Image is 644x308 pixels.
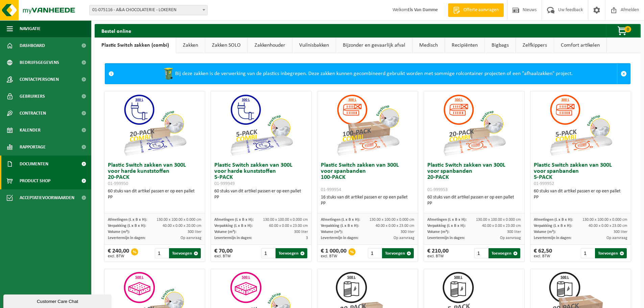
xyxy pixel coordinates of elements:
span: Verpakking (L x B x H): [427,224,466,228]
div: 60 stuks van dit artikel passen er op een pallet [534,188,627,200]
h3: Plastic Switch zakken van 300L voor spanbanden 100-PACK [321,162,414,193]
span: Levertermijn in dagen: [534,236,571,240]
span: 300 liter [507,230,521,234]
span: Offerte aanvragen [462,7,500,14]
button: 0 [606,24,640,38]
h3: Plastic Switch zakken van 300L voor spanbanden 20-PACK [427,162,521,193]
h3: Plastic Switch zakken van 300L voor harde kunststoffen 20-PACK [108,162,201,187]
span: 3 [306,236,308,240]
span: Levertermijn in dagen: [214,236,252,240]
span: Afmetingen (L x B x H): [321,218,360,222]
h3: Plastic Switch zakken van 300L voor spanbanden 5-PACK [534,162,627,187]
span: Op aanvraag [181,236,201,240]
div: PP [427,200,521,207]
span: 01-999952 [534,181,554,186]
span: Op aanvraag [606,236,627,240]
span: 130.00 x 100.00 x 0.000 cm [582,218,627,222]
span: Op aanvraag [500,236,521,240]
div: Bij deze zakken is de verwerking van de plastics inbegrepen. Deze zakken kunnen gecombineerd gebr... [117,64,617,84]
span: Contactpersonen [20,71,59,88]
input: 1 [474,248,488,258]
span: Afmetingen (L x B x H): [214,218,254,222]
span: Navigatie [20,20,41,37]
span: 60.00 x 0.00 x 23.00 cm [269,224,308,228]
img: 01-999949 [228,91,295,159]
button: Toevoegen [169,248,201,258]
span: 01-999953 [427,187,448,192]
span: 01-999950 [108,181,128,186]
span: 01-075116 - A&A CHOCOLATERIE - LOKEREN [90,5,207,15]
span: Verpakking (L x B x H): [108,224,146,228]
a: Bijzonder en gevaarlijk afval [336,38,412,53]
span: excl. BTW [427,254,449,258]
div: € 240,00 [108,248,129,258]
div: 60 stuks van dit artikel passen er op een pallet [427,194,521,207]
span: Contracten [20,105,46,122]
span: Bedrijfsgegevens [20,54,59,71]
div: 60 stuks van dit artikel passen er op een pallet [108,188,201,200]
span: 0 [624,26,631,32]
a: Zakkenhouder [248,38,292,53]
a: Recipiënten [445,38,484,53]
a: Vuilnisbakken [292,38,336,53]
a: Comfort artikelen [554,38,606,53]
input: 1 [155,248,169,258]
input: 1 [261,248,275,258]
a: Zakken SOLO [205,38,247,53]
span: 300 liter [614,230,627,234]
strong: Els Van Damme [408,7,438,13]
input: 1 [368,248,382,258]
span: excl. BTW [108,254,129,258]
button: Toevoegen [595,248,627,258]
span: Volume (m³): [214,230,236,234]
span: 01-999954 [321,187,341,192]
span: Volume (m³): [427,230,449,234]
a: Plastic Switch zakken (combi) [95,38,176,53]
span: 40.00 x 0.00 x 23.00 cm [589,224,627,228]
span: Dashboard [20,37,45,54]
img: 01-999950 [121,91,189,159]
button: Toevoegen [276,248,307,258]
a: Bigbags [485,38,516,53]
button: Toevoegen [382,248,414,258]
span: 300 liter [188,230,201,234]
span: excl. BTW [321,254,347,258]
span: Volume (m³): [534,230,556,234]
img: 01-999952 [547,91,615,159]
span: Verpakking (L x B x H): [321,224,359,228]
div: PP [214,194,308,200]
span: Volume (m³): [108,230,130,234]
span: Verpakking (L x B x H): [214,224,253,228]
span: Rapportage [20,139,46,156]
span: Acceptatievoorwaarden [20,189,74,206]
span: Gebruikers [20,88,45,105]
a: Medisch [412,38,445,53]
img: WB-0240-HPE-GN-50.png [162,67,175,80]
div: € 210,00 [427,248,449,258]
div: € 62,50 [534,248,552,258]
input: 1 [581,248,595,258]
img: 01-999953 [440,91,508,159]
span: 40.00 x 0.00 x 20.00 cm [163,224,201,228]
a: Offerte aanvragen [448,3,504,17]
span: Verpakking (L x B x H): [534,224,572,228]
span: Volume (m³): [321,230,343,234]
span: 40.00 x 0.00 x 23.00 cm [482,224,521,228]
span: excl. BTW [534,254,552,258]
div: PP [321,200,414,207]
span: 300 liter [401,230,414,234]
div: PP [108,194,201,200]
span: 40.00 x 0.00 x 23.00 cm [376,224,414,228]
span: Kalender [20,122,41,139]
span: 130.00 x 100.00 x 0.000 cm [263,218,308,222]
span: 300 liter [294,230,308,234]
span: Documenten [20,156,48,172]
h2: Bestel online [95,24,138,37]
div: PP [534,194,627,200]
button: Toevoegen [488,248,520,258]
img: 01-999954 [334,91,402,159]
span: 01-999949 [214,181,235,186]
span: Afmetingen (L x B x H): [427,218,467,222]
h3: Plastic Switch zakken van 300L voor harde kunststoffen 5-PACK [214,162,308,187]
